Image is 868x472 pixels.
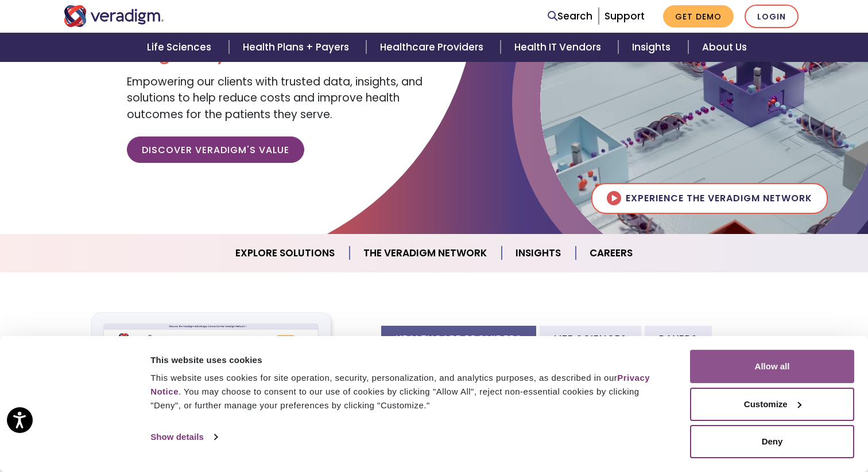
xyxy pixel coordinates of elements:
img: Veradigm logo [64,5,164,27]
a: Health IT Vendors [501,33,618,62]
a: Insights [502,239,576,268]
a: Support [604,9,645,23]
a: Get Demo [663,5,734,28]
li: Payers [645,326,712,352]
a: Health Plans + Payers [229,33,366,62]
div: This website uses cookies [150,353,664,367]
a: About Us [688,33,761,62]
iframe: Drift Chat Widget [648,401,854,458]
a: The Veradigm Network [350,239,502,268]
a: Careers [576,239,646,268]
a: Discover Veradigm's Value [127,136,304,163]
li: Life Sciences [540,326,641,352]
span: Empowering our clients with trusted data, insights, and solutions to help reduce costs and improv... [127,74,423,122]
li: Healthcare Providers [381,326,536,352]
a: Explore Solutions [222,239,350,268]
h1: Transforming Health, Insightfully® [127,21,425,65]
button: Customize [690,388,854,421]
a: Life Sciences [133,33,228,62]
a: Search [548,9,592,24]
button: Allow all [690,350,854,383]
div: This website uses cookies for site operation, security, personalization, and analytics purposes, ... [150,371,664,412]
a: Show details [150,428,217,446]
a: Insights [618,33,688,62]
a: Healthcare Providers [366,33,501,62]
a: Login [745,5,799,28]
